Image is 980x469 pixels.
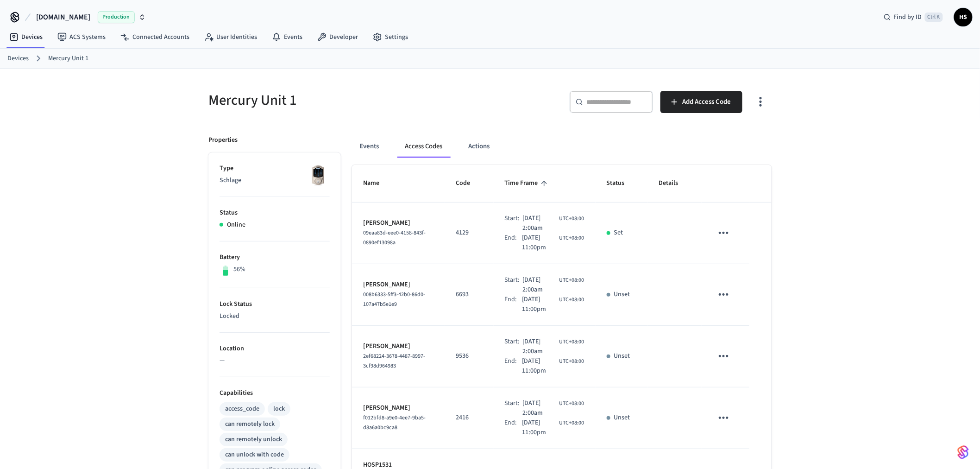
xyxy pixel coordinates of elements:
[614,290,630,299] p: Unset
[505,399,523,418] div: Start:
[2,29,50,45] a: Devices
[614,351,630,361] p: Unset
[397,135,450,158] button: Access Codes
[523,399,558,418] span: [DATE] 2:00am
[876,9,950,25] div: Find by IDCtrl K
[461,135,497,158] button: Actions
[456,351,483,361] p: 9536
[523,214,584,233] div: Asia/Singapore
[505,176,550,190] span: Time Frame
[225,435,282,444] div: can remotely unlock
[363,414,426,431] span: f012bfd8-a9e0-4ee7-9ba5-d8a6a0bc9ca8
[36,12,90,23] span: [DOMAIN_NAME]
[352,135,386,158] button: Events
[50,29,113,45] a: ACS Systems
[505,295,522,314] div: End:
[955,9,972,25] span: HS
[456,290,483,299] p: 6693
[505,214,523,233] div: Start:
[522,233,558,253] span: [DATE] 11:00pm
[363,403,434,413] p: [PERSON_NAME]
[958,445,969,460] img: SeamLogoGradient.69752ec5.svg
[523,275,558,295] span: [DATE] 2:00am
[505,233,522,253] div: End:
[197,29,264,45] a: User Identities
[113,29,197,45] a: Connected Accounts
[522,295,558,314] span: [DATE] 11:00pm
[614,413,630,423] p: Unset
[559,419,584,427] span: UTC+08:00
[220,388,330,398] p: Capabilities
[307,164,330,187] img: Schlage Sense Smart Deadbolt with Camelot Trim, Front
[607,176,637,190] span: Status
[220,208,330,218] p: Status
[456,413,483,423] p: 2416
[233,265,245,274] p: 56%
[352,135,772,158] div: ant example
[954,8,973,26] button: HS
[559,276,584,285] span: UTC+08:00
[208,135,238,145] p: Properties
[363,342,434,351] p: [PERSON_NAME]
[683,96,731,108] span: Add Access Code
[523,214,558,233] span: [DATE] 2:00am
[559,215,584,223] span: UTC+08:00
[522,295,584,314] div: Asia/Singapore
[559,234,584,242] span: UTC+08:00
[523,275,584,295] div: Asia/Singapore
[456,176,483,190] span: Code
[363,229,426,247] span: 09eaa83d-eee0-4158-843f-0890ef13098a
[505,337,523,356] div: Start:
[220,164,330,173] p: Type
[220,356,330,366] p: —
[523,337,558,356] span: [DATE] 2:00am
[614,228,623,238] p: Set
[220,299,330,309] p: Lock Status
[363,352,425,370] span: 2ef68224-3678-4487-8997-3cf98d964983
[505,275,523,295] div: Start:
[660,91,742,113] button: Add Access Code
[365,29,415,45] a: Settings
[225,450,284,460] div: can unlock with code
[310,29,365,45] a: Developer
[363,218,434,228] p: [PERSON_NAME]
[505,356,522,376] div: End:
[925,13,943,22] span: Ctrl K
[208,91,484,110] h5: Mercury Unit 1
[559,296,584,304] span: UTC+08:00
[273,404,285,414] div: lock
[522,418,584,437] div: Asia/Singapore
[48,54,88,63] a: Mercury Unit 1
[522,233,584,253] div: Asia/Singapore
[363,291,425,308] span: 008b6333-5ff3-42b0-86d0-107a47b5e1e9
[220,253,330,262] p: Battery
[363,176,391,190] span: Name
[227,220,245,230] p: Online
[522,418,558,437] span: [DATE] 11:00pm
[659,176,691,190] span: Details
[363,280,434,290] p: [PERSON_NAME]
[225,419,275,429] div: can remotely lock
[522,356,584,376] div: Asia/Singapore
[559,338,584,346] span: UTC+08:00
[559,399,584,408] span: UTC+08:00
[523,399,584,418] div: Asia/Singapore
[523,337,584,356] div: Asia/Singapore
[220,311,330,321] p: Locked
[894,13,922,22] span: Find by ID
[522,356,558,376] span: [DATE] 11:00pm
[456,228,483,238] p: 4129
[505,418,522,437] div: End:
[98,11,135,23] span: Production
[7,54,29,63] a: Devices
[220,176,330,185] p: Schlage
[220,344,330,354] p: Location
[264,29,310,45] a: Events
[559,357,584,366] span: UTC+08:00
[225,404,259,414] div: access_code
